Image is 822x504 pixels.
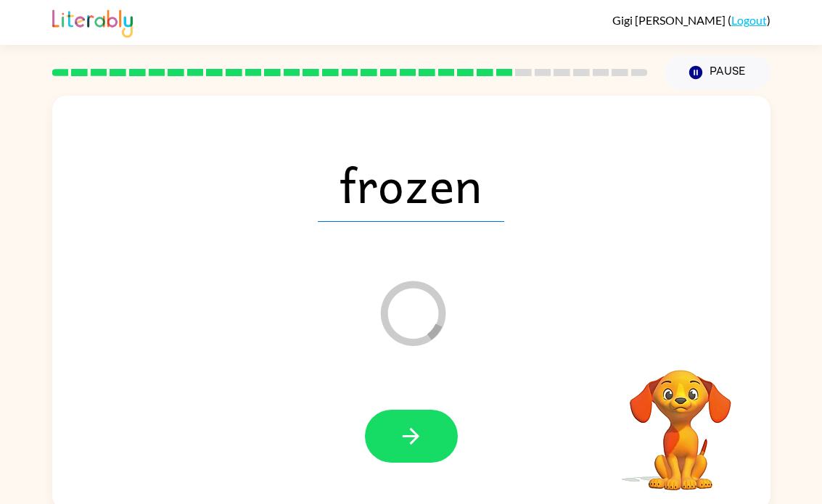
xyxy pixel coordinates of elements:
[665,56,770,89] button: Pause
[608,347,753,492] video: Your browser must support playing .mp4 files to use Literably. Please try using another browser.
[52,6,133,38] img: Literably
[612,13,770,27] div: ( )
[612,13,728,27] span: Gigi [PERSON_NAME]
[731,13,767,27] a: Logout
[318,146,504,222] span: frozen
